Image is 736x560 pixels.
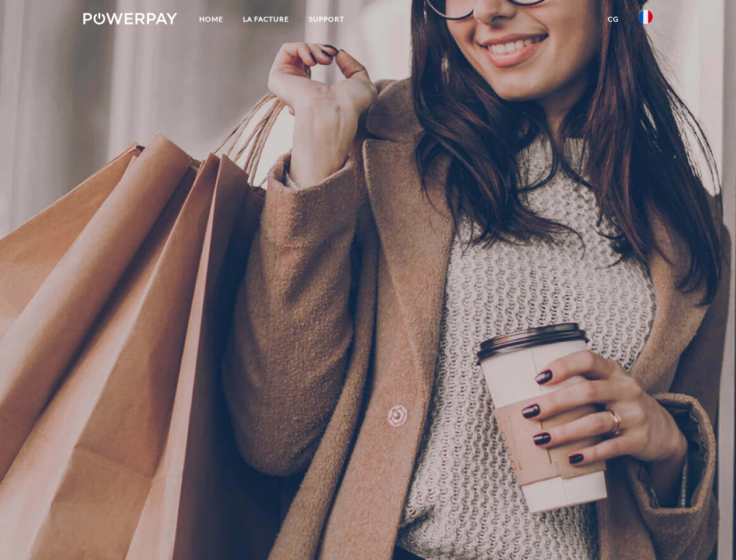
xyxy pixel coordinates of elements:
[598,9,629,30] a: CG
[83,13,177,24] img: logo-powerpay-white.svg
[189,9,233,30] a: Home
[233,9,299,30] a: LA FACTURE
[299,9,354,30] a: Support
[639,10,653,24] img: fr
